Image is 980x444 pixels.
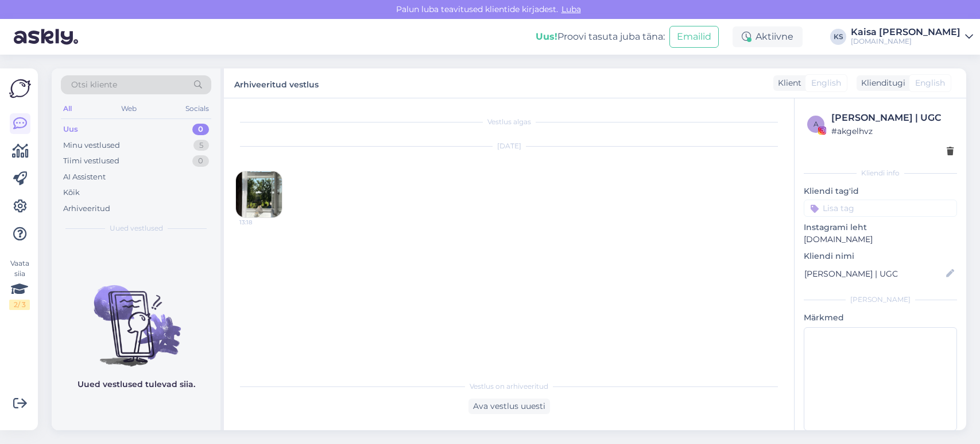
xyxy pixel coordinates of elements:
[63,124,78,135] div: Uus
[669,26,719,48] button: Emailid
[733,26,803,47] div: Aktiivne
[851,37,960,46] div: [DOMAIN_NAME]
[63,140,120,151] div: Minu vestlused
[234,75,319,91] label: Arhiveeritud vestlus
[63,171,106,183] div: AI Assistent
[183,101,211,116] div: Socials
[804,200,957,217] input: Lisa tag
[804,168,957,178] div: Kliendi info
[63,155,119,167] div: Tiimi vestlused
[851,28,973,46] a: Kaisa [PERSON_NAME][DOMAIN_NAME]
[804,267,944,280] input: Lisa nimi
[52,265,220,368] img: No chats
[71,79,117,91] span: Otsi kliente
[63,203,110,215] div: Arhiveeritud
[831,125,954,137] div: # akgelhvz
[192,155,209,167] div: 0
[110,223,163,234] span: Uued vestlused
[851,28,960,37] div: Kaisa [PERSON_NAME]
[9,300,30,310] div: 2 / 3
[814,120,819,128] span: a
[239,218,282,227] span: 13:18
[9,78,31,99] img: Askly Logo
[804,250,957,262] p: Kliendi nimi
[773,77,801,89] div: Klient
[804,221,957,234] p: Instagrami leht
[915,77,945,89] span: English
[193,140,209,151] div: 5
[804,294,957,305] div: [PERSON_NAME]
[236,171,282,217] img: attachment
[830,29,846,45] div: KS
[804,312,957,324] p: Märkmed
[536,31,557,42] b: Uus!
[61,101,74,116] div: All
[235,117,783,127] div: Vestlus algas
[536,30,665,44] div: Proovi tasuta juba täna:
[119,101,139,116] div: Web
[804,185,957,197] p: Kliendi tag'id
[857,77,905,89] div: Klienditugi
[468,399,550,414] div: Ava vestlus uuesti
[78,378,195,391] p: Uued vestlused tulevad siia.
[804,234,957,246] p: [DOMAIN_NAME]
[192,124,209,135] div: 0
[235,141,783,151] div: [DATE]
[63,187,80,198] div: Kõik
[831,111,954,125] div: [PERSON_NAME] | UGC
[811,77,841,89] span: English
[9,258,30,310] div: Vaata siia
[558,4,584,14] span: Luba
[470,381,548,392] span: Vestlus on arhiveeritud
